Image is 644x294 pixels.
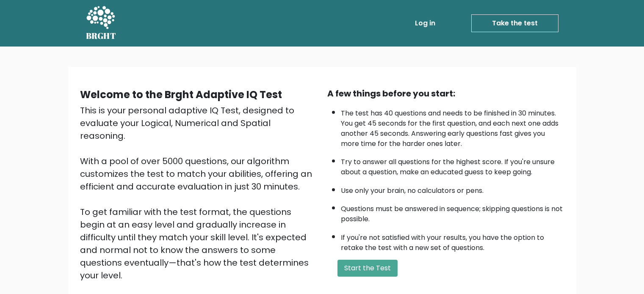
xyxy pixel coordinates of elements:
[341,104,564,149] li: The test has 40 questions and needs to be finished in 30 minutes. You get 45 seconds for the firs...
[471,14,558,32] a: Take the test
[327,87,564,100] div: A few things before you start:
[337,260,398,277] button: Start the Test
[86,3,116,43] a: BRGHT
[86,31,116,41] h5: BRGHT
[341,181,564,196] li: Use only your brain, no calculators or pens.
[341,200,564,224] li: Questions must be answered in sequence; skipping questions is not possible.
[341,153,564,177] li: Try to answer all questions for the highest score. If you're unsure about a question, make an edu...
[412,15,439,32] a: Log in
[80,88,282,102] b: Welcome to the Brght Adaptive IQ Test
[341,228,564,253] li: If you're not satisfied with your results, you have the option to retake the test with a new set ...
